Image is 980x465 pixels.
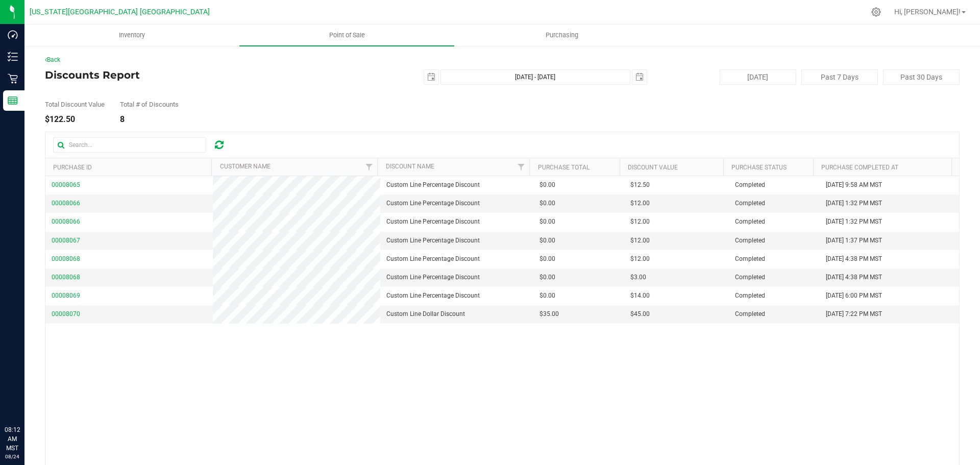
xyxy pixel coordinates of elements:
[315,31,379,40] span: Point of Sale
[386,163,434,170] a: Discount Name
[30,8,210,16] span: [US_STATE][GEOGRAPHIC_DATA] [GEOGRAPHIC_DATA]
[386,199,480,208] span: Custom Line Percentage Discount
[386,236,480,246] span: Custom Line Percentage Discount
[826,291,882,301] span: [DATE] 6:00 PM MST
[386,254,480,264] span: Custom Line Percentage Discount
[52,274,80,281] span: 00008068
[630,199,650,208] span: $12.00
[386,309,465,319] span: Custom Line Dollar Discount
[540,273,555,282] span: $0.00
[540,217,555,227] span: $0.00
[52,237,80,244] span: 00008067
[8,30,18,40] inline-svg: Dashboard
[5,453,20,460] p: 08/24
[826,309,882,319] span: [DATE] 7:22 PM MST
[826,273,882,282] span: [DATE] 4:38 PM MST
[540,254,555,264] span: $0.00
[826,254,882,264] span: [DATE] 4:38 PM MST
[630,291,650,301] span: $14.00
[883,69,960,85] button: Past 30 Days
[45,69,350,81] h4: Discounts Report
[5,425,20,453] p: 08:12 AM MST
[386,291,480,301] span: Custom Line Percentage Discount
[826,199,882,208] span: [DATE] 1:32 PM MST
[735,309,765,319] span: Completed
[120,115,179,124] div: 8
[894,8,961,16] span: Hi, [PERSON_NAME]!
[386,273,480,282] span: Custom Line Percentage Discount
[735,199,765,208] span: Completed
[735,236,765,246] span: Completed
[53,137,206,153] input: Search...
[24,25,239,46] a: Inventory
[239,25,454,46] a: Point of Sale
[630,273,646,282] span: $3.00
[540,291,555,301] span: $0.00
[821,164,898,171] a: Purchase Completed At
[720,69,796,85] button: [DATE]
[735,180,765,190] span: Completed
[120,101,179,108] div: Total # of Discounts
[630,180,650,190] span: $12.50
[538,164,590,171] a: Purchase Total
[540,236,555,246] span: $0.00
[386,217,480,227] span: Custom Line Percentage Discount
[52,292,80,299] span: 00008069
[540,180,555,190] span: $0.00
[454,25,669,46] a: Purchasing
[630,254,650,264] span: $12.00
[628,164,678,171] a: Discount Value
[540,199,555,208] span: $0.00
[8,95,18,106] inline-svg: Reports
[45,101,105,108] div: Total Discount Value
[105,31,159,40] span: Inventory
[10,383,41,414] iframe: Resource center
[630,309,650,319] span: $45.00
[45,115,105,124] div: $122.50
[735,291,765,301] span: Completed
[735,217,765,227] span: Completed
[52,200,80,207] span: 00008066
[826,217,882,227] span: [DATE] 1:32 PM MST
[870,7,883,17] div: Manage settings
[630,236,650,246] span: $12.00
[8,74,18,84] inline-svg: Retail
[360,158,377,176] a: Filter
[53,164,92,171] a: Purchase ID
[826,236,882,246] span: [DATE] 1:37 PM MST
[540,309,559,319] span: $35.00
[52,181,80,188] span: 00008065
[8,52,18,62] inline-svg: Inventory
[630,217,650,227] span: $12.00
[632,70,647,84] span: select
[532,31,592,40] span: Purchasing
[52,310,80,317] span: 00008070
[45,56,60,63] a: Back
[220,163,271,170] a: Customer Name
[424,70,438,84] span: select
[386,180,480,190] span: Custom Line Percentage Discount
[801,69,878,85] button: Past 7 Days
[52,218,80,225] span: 00008066
[735,254,765,264] span: Completed
[512,158,529,176] a: Filter
[52,255,80,262] span: 00008068
[731,164,787,171] a: Purchase Status
[735,273,765,282] span: Completed
[826,180,882,190] span: [DATE] 9:58 AM MST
